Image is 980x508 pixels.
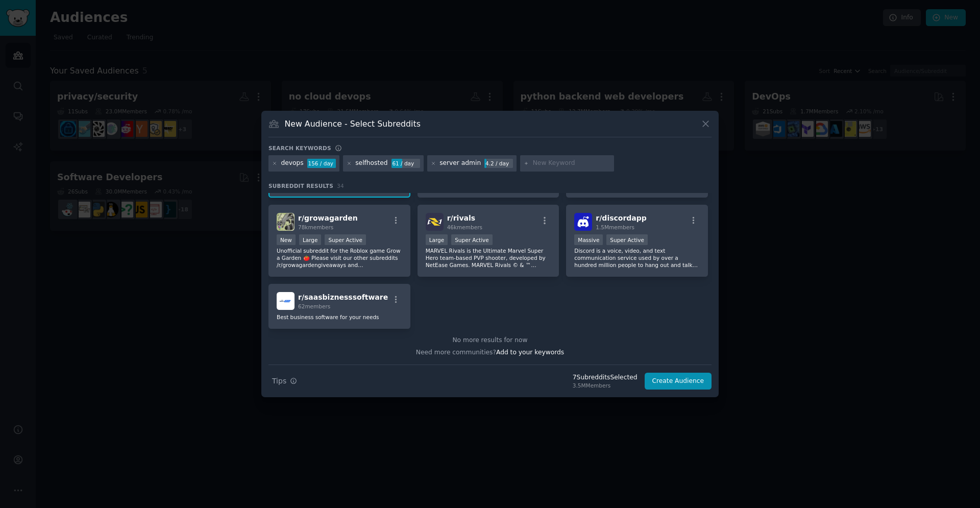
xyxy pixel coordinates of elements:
[574,247,700,269] p: Discord is a voice, video, and text communication service used by over a hundred million people t...
[268,336,712,345] div: No more results for now
[268,182,333,189] span: Subreddit Results
[447,214,475,222] span: r/ rivals
[426,213,444,231] img: rivals
[574,213,592,231] img: discordapp
[277,313,402,321] p: Best business software for your needs
[281,159,304,168] div: devops
[298,224,333,230] span: 78k members
[573,382,638,389] div: 3.5M Members
[484,159,513,168] div: 4.2 / day
[325,234,366,245] div: Super Active
[285,118,421,129] h3: New Audience - Select Subreddits
[533,159,610,168] input: New Keyword
[298,293,388,301] span: r/ saasbiznesssoftware
[268,144,331,152] h3: Search keywords
[606,234,648,245] div: Super Active
[574,234,603,245] div: Massive
[307,159,336,168] div: 156 / day
[439,159,481,168] div: server admin
[277,213,295,231] img: growagarden
[272,376,286,386] span: Tips
[391,159,420,168] div: 61 / day
[596,224,634,230] span: 1.5M members
[298,303,330,309] span: 62 members
[447,224,482,230] span: 46k members
[337,183,344,189] span: 34
[277,234,296,245] div: New
[426,247,551,269] p: MARVEL Rivals is the Ultimate Marvel Super Hero team-based PVP shooter, developed by NetEase Game...
[298,214,358,222] span: r/ growagarden
[496,349,564,356] span: Add to your keywords
[299,234,322,245] div: Large
[645,373,712,390] button: Create Audience
[451,234,493,245] div: Super Active
[277,292,295,310] img: saasbiznesssoftware
[573,373,638,382] div: 7 Subreddit s Selected
[355,159,387,168] div: selfhosted
[277,247,402,269] p: Unofficial subreddit for the Roblox game Grow a Garden 🍅 Please visit our other subreddits /r/gro...
[268,372,301,390] button: Tips
[268,345,712,357] div: Need more communities?
[596,214,647,222] span: r/ discordapp
[426,234,448,245] div: Large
